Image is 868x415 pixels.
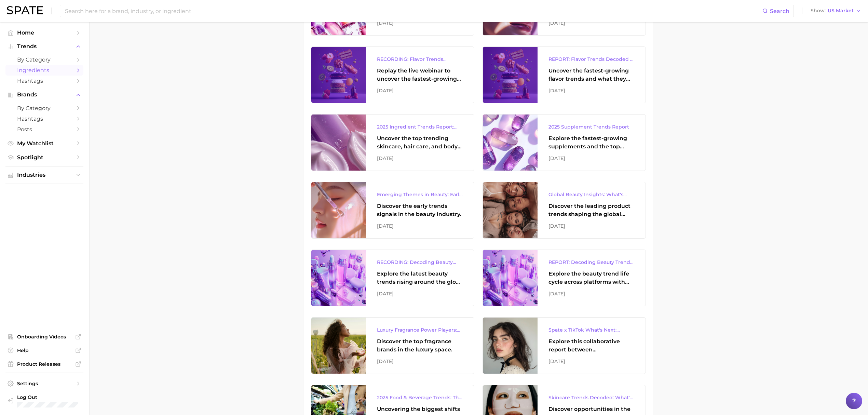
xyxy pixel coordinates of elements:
[377,337,463,354] div: Discover the top fragrance brands in the luxury space.
[377,123,463,131] div: 2025 Ingredient Trends Report: The Ingredients Defining Beauty in [DATE]
[377,393,463,402] div: 2025 Food & Beverage Trends: The Biggest Trends According to TikTok & Google Search
[377,154,463,162] div: [DATE]
[5,332,83,342] a: Onboarding Videos
[377,190,463,199] div: Emerging Themes in Beauty: Early Trend Signals with Big Potential
[828,9,854,13] span: US Market
[17,361,72,367] span: Product Releases
[5,124,83,135] a: Posts
[548,326,635,334] div: Spate x TikTok What's Next: Beauty Edition
[809,6,863,15] button: ShowUS Market
[548,270,635,286] div: Explore the beauty trend life cycle across platforms with exclusive insights from Spate’s Popular...
[5,113,83,124] a: Hashtags
[17,116,72,122] span: Hashtags
[548,154,635,162] div: [DATE]
[17,334,72,340] span: Onboarding Videos
[17,347,72,353] span: Help
[483,317,646,374] a: Spate x TikTok What's Next: Beauty EditionExplore this collaborative report between [PERSON_NAME]...
[548,357,635,365] div: [DATE]
[17,394,78,400] span: Log Out
[17,140,72,147] span: My Watchlist
[311,250,474,306] a: RECORDING: Decoding Beauty Trends & Platform Dynamics on Google, TikTok & InstagramExplore the la...
[377,202,463,218] div: Discover the early trends signals in the beauty industry.
[548,393,635,402] div: Skincare Trends Decoded: What's Popular According to Google Search & TikTok
[548,19,635,27] div: [DATE]
[548,86,635,95] div: [DATE]
[483,46,646,103] a: REPORT: Flavor Trends Decoded - What's New & What's Next According to TikTok & GoogleUncover the ...
[548,258,635,266] div: REPORT: Decoding Beauty Trends & Platform Dynamics on Google, TikTok & Instagram
[377,290,463,298] div: [DATE]
[377,222,463,230] div: [DATE]
[17,380,72,387] span: Settings
[548,222,635,230] div: [DATE]
[377,357,463,365] div: [DATE]
[17,78,72,84] span: Hashtags
[311,114,474,171] a: 2025 Ingredient Trends Report: The Ingredients Defining Beauty in [DATE]Uncover the top trending ...
[17,67,72,73] span: Ingredients
[311,317,474,374] a: Luxury Fragrance Power Players: Consumers’ Brand FavoritesDiscover the top fragrance brands in th...
[483,114,646,171] a: 2025 Supplement Trends ReportExplore the fastest-growing supplements and the top wellness concern...
[377,67,463,83] div: Replay the live webinar to uncover the fastest-growing flavor trends and what they signal about e...
[377,19,463,27] div: [DATE]
[5,41,83,52] button: Trends
[64,5,762,17] input: Search here for a brand, industry, or ingredient
[5,170,83,180] button: Industries
[548,290,635,298] div: [DATE]
[483,182,646,239] a: Global Beauty Insights: What's Trending & What's Ahead?Discover the leading product trends shapin...
[5,378,83,389] a: Settings
[548,67,635,83] div: Uncover the fastest-growing flavor trends and what they signal about evolving consumer tastes.
[377,55,463,63] div: RECORDING: Flavor Trends Decoded - What's New & What's Next According to TikTok & Google
[17,56,72,63] span: by Category
[17,154,72,161] span: Spotlight
[5,345,83,356] a: Help
[5,27,83,38] a: Home
[5,359,83,369] a: Product Releases
[5,138,83,149] a: My Watchlist
[17,126,72,133] span: Posts
[5,392,83,410] a: Log out. Currently logged in with e-mail hannah.kohl@croda.com.
[483,250,646,306] a: REPORT: Decoding Beauty Trends & Platform Dynamics on Google, TikTok & InstagramExplore the beaut...
[548,202,635,218] div: Discover the leading product trends shaping the global beauty market.
[17,29,72,36] span: Home
[311,46,474,103] a: RECORDING: Flavor Trends Decoded - What's New & What's Next According to TikTok & GoogleReplay th...
[5,152,83,163] a: Spotlight
[5,54,83,65] a: by Category
[5,65,83,76] a: Ingredients
[17,105,72,111] span: by Category
[377,258,463,266] div: RECORDING: Decoding Beauty Trends & Platform Dynamics on Google, TikTok & Instagram
[377,134,463,151] div: Uncover the top trending skincare, hair care, and body care ingredients capturing attention on Go...
[548,55,635,63] div: REPORT: Flavor Trends Decoded - What's New & What's Next According to TikTok & Google
[17,172,72,178] span: Industries
[548,123,635,131] div: 2025 Supplement Trends Report
[770,8,789,14] span: Search
[377,270,463,286] div: Explore the latest beauty trends rising around the globe and gain a clear understanding of consum...
[548,337,635,354] div: Explore this collaborative report between [PERSON_NAME] and TikTok to explore the next big beauty...
[548,190,635,199] div: Global Beauty Insights: What's Trending & What's Ahead?
[377,86,463,95] div: [DATE]
[311,182,474,239] a: Emerging Themes in Beauty: Early Trend Signals with Big PotentialDiscover the early trends signal...
[377,326,463,334] div: Luxury Fragrance Power Players: Consumers’ Brand Favorites
[548,134,635,151] div: Explore the fastest-growing supplements and the top wellness concerns driving consumer demand
[5,76,83,86] a: Hashtags
[5,103,83,113] a: by Category
[17,43,72,50] span: Trends
[811,9,826,13] span: Show
[5,90,83,100] button: Brands
[7,6,43,14] img: SPATE
[17,92,72,98] span: Brands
